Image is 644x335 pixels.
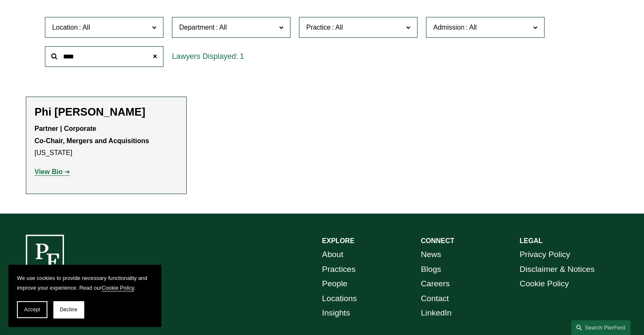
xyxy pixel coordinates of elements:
a: Practices [322,262,356,277]
span: Accept [24,307,40,313]
span: Admission [433,24,464,31]
a: Cookie Policy [520,277,569,291]
p: [US_STATE] [35,123,178,159]
a: Disclaimer & Notices [520,262,594,277]
span: 1 [240,52,244,61]
a: About [322,247,343,262]
a: Cookie Policy [102,285,134,291]
a: Blogs [421,262,441,277]
a: Careers [421,277,450,291]
span: Department [179,24,215,31]
strong: View Bio [35,168,63,175]
strong: EXPLORE [322,237,354,244]
span: Location [52,24,78,31]
button: Decline [53,301,84,318]
strong: Partner | Corporate [35,125,97,132]
a: Locations [322,291,357,306]
a: News [421,247,441,262]
strong: Co-Chair, Mergers and Acquisitions [35,137,149,144]
a: Insights [322,306,350,321]
strong: LEGAL [520,237,542,244]
a: Search this site [571,320,630,335]
span: Decline [60,307,77,313]
strong: CONNECT [421,237,454,244]
span: Practice [306,24,331,31]
a: Contact [421,291,449,306]
a: People [322,277,348,291]
a: View Bio [35,168,70,175]
p: We use cookies to provide necessary functionality and improve your experience. Read our . [17,273,152,293]
a: Privacy Policy [520,247,570,262]
a: LinkedIn [421,306,452,321]
section: Cookie banner [8,265,161,327]
h2: Phi [PERSON_NAME] [35,105,178,119]
button: Accept [17,301,47,318]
